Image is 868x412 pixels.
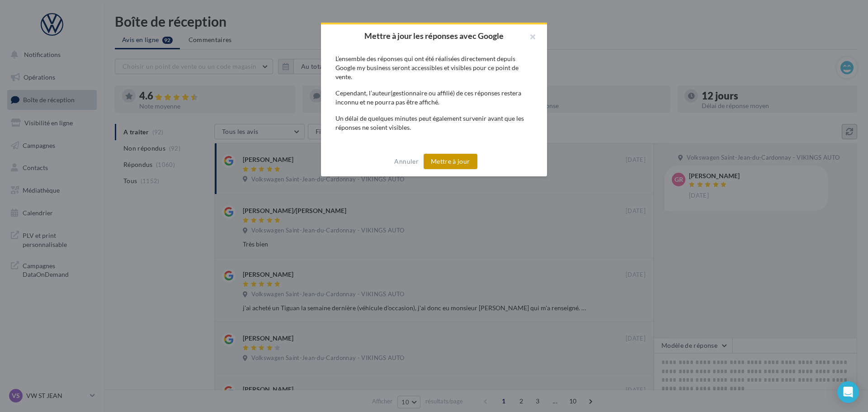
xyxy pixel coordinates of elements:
div: Un délai de quelques minutes peut également survenir avant que les réponses ne soient visibles. [335,114,533,132]
div: Cependant, l’auteur(gestionnaire ou affilié) de ces réponses restera inconnu et ne pourra pas êtr... [335,89,533,107]
span: L’ensemble des réponses qui ont été réalisées directement depuis Google my business seront access... [335,55,519,81]
button: Mettre à jour [424,154,477,169]
button: Annuler [391,156,422,167]
div: Open Intercom Messenger [837,381,859,403]
h2: Mettre à jour les réponses avec Google [335,32,533,40]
